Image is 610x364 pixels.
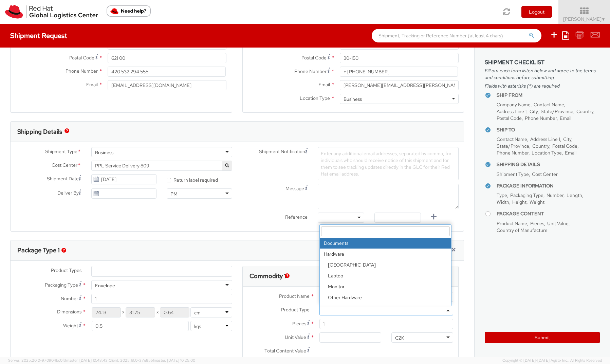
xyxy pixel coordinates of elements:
h3: Shipment Checklist [485,59,600,66]
span: Cost Center [52,162,77,169]
span: Fill out each form listed below and agree to the terms and conditions before submitting [485,67,600,81]
span: Location Type [300,95,330,101]
span: master, [DATE] 10:25:00 [154,358,195,363]
input: Length [92,307,121,317]
li: Monitor [324,281,451,292]
span: Address Line 1 [530,136,560,142]
span: Height [512,199,526,205]
img: rh-logistics-00dfa346123c4ec078e1.svg [5,5,98,19]
span: Phone Number [497,150,529,156]
h4: Package Information [497,183,600,188]
button: Need help? [107,5,151,17]
li: Laptop [324,270,451,281]
span: Enter any additional email addresses, separated by comma, for individuals who should receive noti... [321,150,451,177]
span: PPL Service Delivery 809 [91,161,232,171]
span: Deliver By [57,189,79,197]
span: Postal Code [69,55,94,61]
span: X [121,307,126,317]
span: Copyright © [DATE]-[DATE] Agistix Inc., All Rights Reserved [502,358,602,363]
span: Contact Name [534,102,564,108]
h3: Commodity 1 [249,273,286,279]
span: Packaging Type [45,282,78,288]
span: Unit Value [285,334,306,340]
span: Shipment Notification [259,148,305,155]
span: PPL Service Delivery 809 [95,163,228,169]
span: Server: 2025.20.0-970904bc0f3 [8,358,108,363]
div: Business [344,96,362,103]
div: Business [95,149,113,156]
span: Email [565,150,576,156]
h4: Shipment Request [10,32,67,39]
span: State/Province [541,108,573,114]
span: Product Type [281,307,310,313]
span: [PERSON_NAME] [563,16,606,22]
li: Other Hardware [324,292,451,303]
span: Dimensions [57,309,81,315]
input: Width [126,307,155,317]
li: Server [324,303,451,314]
span: Phone Number [294,68,327,74]
span: Cost Center [532,171,558,177]
span: Shipment Type [45,148,77,156]
span: Phone Number [66,68,98,74]
span: Phone Number [525,115,557,121]
span: Pieces [292,321,306,327]
li: Hardware [320,249,451,325]
span: Total Content Value [264,348,306,354]
span: Email [318,81,330,88]
span: Country [532,143,549,149]
input: Shipment, Tracking or Reference Number (at least 4 chars) [372,29,541,42]
h4: Package Content [497,211,600,216]
h3: Shipping Details [17,128,62,135]
h4: Ship From [497,93,600,98]
span: State/Province [497,143,529,149]
span: Fields with asterisks (*) are required [485,83,600,89]
span: Postal Code [497,115,522,121]
li: Documents [320,238,451,249]
span: City [530,108,538,114]
div: Envelope [95,282,115,289]
input: Height [160,307,189,317]
span: Number [61,295,78,302]
span: Type [497,192,507,198]
div: PM [170,190,178,197]
span: Postal Code [552,143,577,149]
span: Address Line 1 [497,108,526,114]
span: Contact Name [497,136,527,142]
span: Weight [63,323,78,329]
span: ▼ [602,17,606,22]
h4: Ship To [497,127,600,132]
span: Reference [285,214,308,220]
span: Company Name [497,102,531,108]
li: [GEOGRAPHIC_DATA] [324,259,451,270]
span: Product Name [279,293,310,299]
button: Logout [521,6,552,18]
span: City [563,136,571,142]
span: Message [285,185,304,192]
span: Packaging Type [510,192,543,198]
h4: Shipping Details [497,162,600,167]
span: Number [547,192,563,198]
span: Shipment Type [497,171,529,177]
strong: Hardware [320,249,451,259]
label: Return label required [167,176,219,183]
span: Product Types [51,267,81,273]
h3: Package Type 1 [17,247,60,254]
span: Width [497,199,509,205]
span: Weight [530,199,544,205]
span: Country of Manufacture [497,227,548,233]
span: Pieces [530,220,544,226]
span: Product Name [497,220,527,226]
span: Client: 2025.18.0-37e85b1 [109,358,195,363]
span: Email [560,115,571,121]
span: Unit Value [547,220,569,226]
span: master, [DATE] 10:43:43 [66,358,108,363]
input: Return label required [167,178,171,182]
span: Location Type [532,150,562,156]
button: Submit [485,332,600,343]
span: Country [576,108,593,114]
span: Shipment Date [47,175,79,182]
span: X [155,307,160,317]
span: Email [86,81,98,88]
div: CZK [395,334,404,341]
